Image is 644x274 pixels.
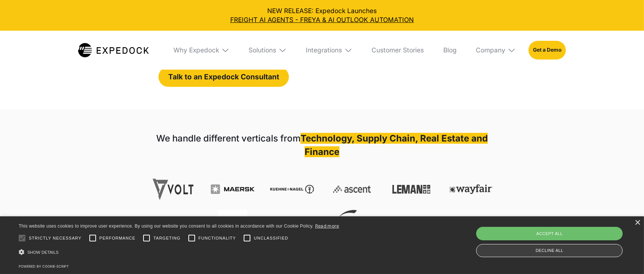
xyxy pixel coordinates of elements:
[19,223,314,229] span: This website uses cookies to improve user experience. By using our website you consent to all coo...
[158,67,289,87] a: Talk to an Expedock Consultant
[529,41,566,60] a: Get a Demo
[520,193,644,274] iframe: Chat Widget
[99,235,136,241] span: Performance
[153,235,180,241] span: Targeting
[173,46,219,54] div: Why Expedock
[299,31,359,69] div: Integrations
[301,133,488,157] strong: Technology, Supply Chain, Real Estate and Finance
[254,235,288,241] span: Unclassified
[198,235,236,241] span: Functionality
[249,46,276,54] div: Solutions
[315,223,339,229] a: Read more
[156,133,301,144] strong: We handle different verticals from
[476,244,623,257] div: Decline all
[29,235,81,241] span: Strictly necessary
[242,31,293,69] div: Solutions
[167,31,236,69] div: Why Expedock
[476,46,505,54] div: Company
[6,15,638,24] a: FREIGHT AI AGENTS - FREYA & AI OUTLOOK AUTOMATION
[19,264,69,268] a: Powered by cookie-script
[19,247,339,258] div: Show details
[469,31,522,69] div: Company
[306,46,342,54] div: Integrations
[6,6,638,24] div: NEW RELEASE: Expedock Launches
[476,227,623,240] div: Accept all
[365,31,430,69] a: Customer Stories
[27,250,59,255] span: Show details
[437,31,463,69] a: Blog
